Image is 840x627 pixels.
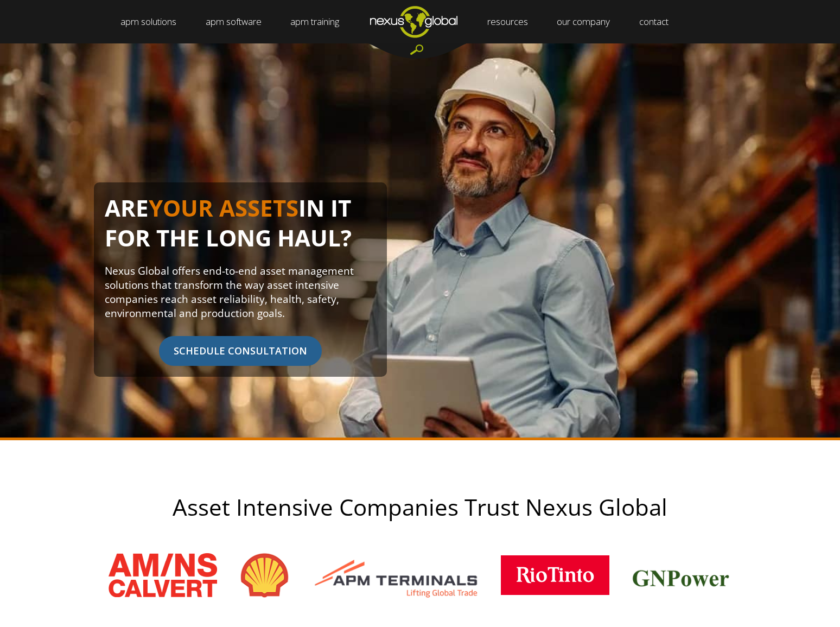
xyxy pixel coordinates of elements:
p: Nexus Global offers end-to-end asset management solutions that transform the way asset intensive ... [105,264,376,320]
img: rio_tinto [501,555,609,595]
img: apm-terminals-logo [313,551,479,600]
span: SCHEDULE CONSULTATION [159,336,322,366]
span: YOUR ASSETS [149,192,298,223]
h1: ARE IN IT FOR THE LONG HAUL? [105,193,376,264]
img: shell-logo [239,551,291,600]
img: amns_logo [109,553,217,597]
img: client_logos_gnpower [631,551,732,600]
h2: Asset Intensive Companies Trust Nexus Global [67,495,773,520]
